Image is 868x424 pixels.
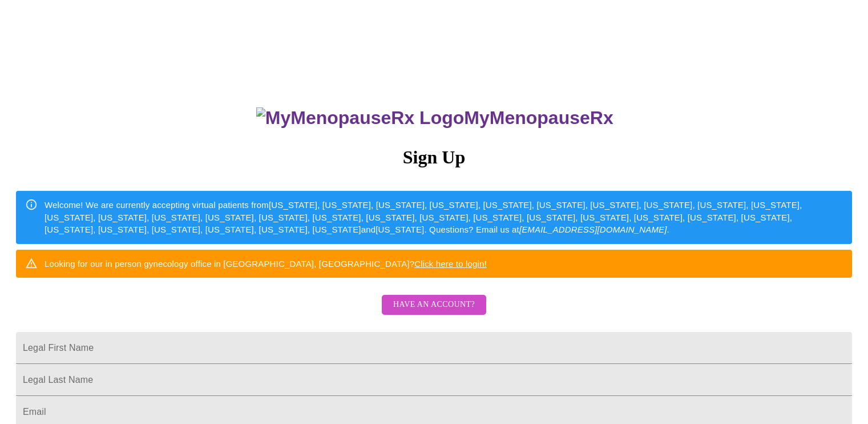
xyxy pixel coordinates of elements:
[256,107,464,129] img: MyMenopauseRx Logo
[393,298,475,312] span: Have an account?
[45,194,843,240] div: Welcome! We are currently accepting virtual patients from [US_STATE], [US_STATE], [US_STATE], [US...
[18,107,853,129] h3: MyMenopauseRx
[16,147,852,168] h3: Sign Up
[414,259,487,269] a: Click here to login!
[379,307,489,317] a: Have an account?
[382,295,486,315] button: Have an account?
[519,225,667,234] em: [EMAIL_ADDRESS][DOMAIN_NAME]
[45,253,487,274] div: Looking for our in person gynecology office in [GEOGRAPHIC_DATA], [GEOGRAPHIC_DATA]?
